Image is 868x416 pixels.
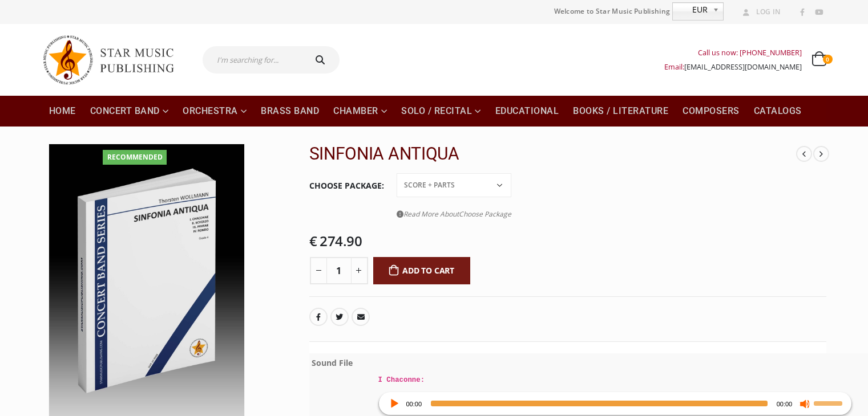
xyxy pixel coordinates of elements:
a: Concert Band [83,96,176,127]
a: [EMAIL_ADDRESS][DOMAIN_NAME] [684,62,802,72]
a: Composers [676,96,746,127]
span: Welcome to Star Music Publishing [554,3,671,20]
div: Audio Player [378,393,853,415]
div: Call us now: [PHONE_NUMBER] [664,46,802,60]
a: Facebook [795,5,810,20]
button: + [351,257,368,284]
span: EUR [673,3,708,17]
a: Read More AboutChoose Package [397,207,511,221]
span: € [309,231,317,250]
span: 0 [823,55,832,64]
div: Recommended [103,150,167,165]
button: - [310,257,327,284]
bdi: 274.90 [309,231,362,250]
label: Choose Package [309,174,384,198]
span: 00:00 [406,401,422,407]
a: Brass Band [254,96,326,127]
a: Twitter [330,308,349,326]
a: Catalogs [747,96,809,127]
span: Choose Package [459,209,511,219]
div: Email: [664,60,802,74]
a: Log In [738,5,781,19]
a: Solo / Recital [394,96,488,127]
input: I'm searching for... [203,46,304,74]
button: Mute [799,398,810,409]
h2: SINFONIA ANTIQUA [309,144,797,164]
a: Chamber [326,96,394,127]
strong: I Chaconne: [378,376,425,384]
a: Email [352,308,370,326]
a: Orchestra [176,96,253,127]
img: Star Music Publishing [42,30,185,90]
a: Home [42,96,83,127]
b: Sound File [312,357,353,368]
a: Volume Slider [814,392,846,413]
a: Youtube [812,5,826,20]
button: Add to cart [373,257,471,284]
a: Books / Literature [566,96,675,127]
a: Educational [488,96,566,127]
button: Play [388,398,399,409]
span: 00:00 [777,401,793,407]
span: Time Slider [431,401,768,406]
input: Product quantity [326,257,352,284]
a: Facebook [309,308,328,326]
button: Search [304,46,340,74]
